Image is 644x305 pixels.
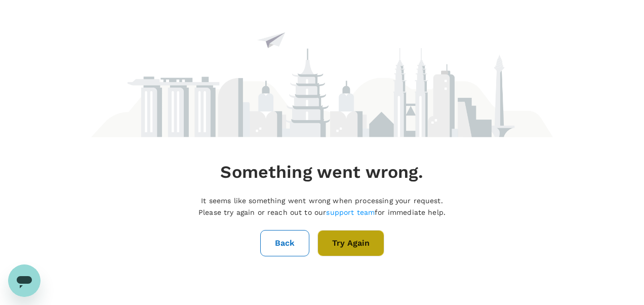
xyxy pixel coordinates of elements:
button: Try Again [317,230,384,256]
a: support team [326,208,375,216]
iframe: Button to launch messaging window [8,264,41,297]
h4: Something went wrong. [220,162,423,183]
p: It seems like something went wrong when processing your request. Please try again or reach out to... [198,195,446,218]
button: Back [260,230,309,256]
